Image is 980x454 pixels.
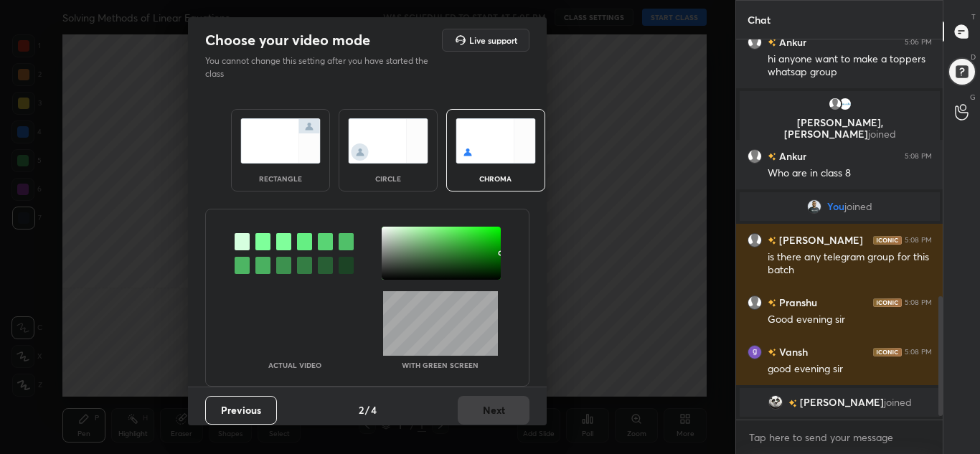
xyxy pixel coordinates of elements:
img: 3 [748,345,762,359]
p: G [970,92,976,103]
p: T [971,11,976,22]
img: no-rating-badge.077c3623.svg [768,299,776,307]
p: You cannot change this setting after you have started the class [205,55,438,80]
img: normalScreenIcon.ae25ed63.svg [240,118,321,164]
div: 5:08 PM [905,298,932,307]
div: chroma [467,175,524,182]
span: [PERSON_NAME] [799,397,883,408]
div: rectangle [252,175,309,182]
span: joined [867,127,895,141]
img: no-rating-badge.077c3623.svg [768,349,776,356]
img: no-rating-badge.077c3623.svg [788,399,796,407]
div: 5:08 PM [905,152,932,161]
img: default.png [748,149,762,164]
img: default.png [748,35,762,49]
div: Who are in class 8 [768,166,932,181]
h6: [PERSON_NAME] [776,232,863,247]
h6: Vansh [776,344,808,359]
img: circleScreenIcon.acc0effb.svg [348,118,428,164]
h2: Choose your video mode [205,31,370,49]
div: 5:06 PM [905,38,932,47]
p: With green screen [402,361,479,369]
img: f292c3bc2352430695c83c150198b183.jpg [807,199,821,214]
div: hi anyone want to make a toppers whatsap group [768,52,932,80]
img: default.png [748,295,762,310]
p: [PERSON_NAME], [PERSON_NAME] [748,117,931,140]
h4: / [365,402,369,417]
img: no-rating-badge.077c3623.svg [768,39,776,47]
p: D [971,52,976,62]
h6: Ankur [776,148,806,164]
h4: 4 [371,402,377,417]
span: You [827,201,844,212]
img: e09a829f3217400a92ca3c0251965425.png [837,97,852,111]
img: iconic-dark.1390631f.png [873,236,902,245]
img: chromaScreenIcon.c19ab0a0.svg [456,118,536,164]
img: iconic-dark.1390631f.png [873,298,902,307]
div: good evening sir [768,362,932,377]
div: circle [359,175,417,182]
p: Actual Video [268,361,321,369]
img: iconic-dark.1390631f.png [873,348,902,356]
span: joined [883,397,911,408]
span: joined [844,201,872,212]
p: Chat [736,1,782,39]
img: no-rating-badge.077c3623.svg [768,153,776,161]
div: 5:08 PM [905,348,932,356]
h5: Live support [469,36,517,44]
h4: 2 [359,402,364,417]
h6: Pranshu [776,295,817,310]
img: default.png [827,97,842,111]
img: 1a01e0c4bca64a95b32223b69051e9b2.jpg [768,395,782,410]
div: 5:08 PM [905,236,932,245]
div: Good evening sir [768,313,932,327]
div: is there any telegram group for this batch [768,250,932,278]
img: no-rating-badge.077c3623.svg [768,237,776,245]
h6: Ankur [776,34,806,49]
button: Previous [205,396,277,425]
img: default.png [748,233,762,247]
div: grid [736,39,943,420]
